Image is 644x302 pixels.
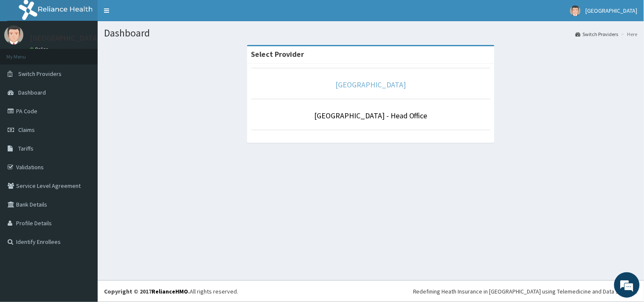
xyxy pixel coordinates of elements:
a: Switch Providers [576,31,619,38]
strong: Select Provider [251,49,304,59]
img: User Image [4,25,23,45]
img: d_794563401_company_1708531726252_794563401 [16,42,34,64]
span: We're online! [49,95,117,180]
span: [GEOGRAPHIC_DATA] [586,7,638,14]
li: Here [619,31,638,38]
div: Redefining Heath Insurance in [GEOGRAPHIC_DATA] using Telemedicine and Data Science! [413,287,638,296]
strong: Copyright © 2017 . [104,288,190,295]
a: [GEOGRAPHIC_DATA] - Head Office [314,111,427,120]
a: Online [30,46,50,52]
a: RelianceHMO [152,288,188,295]
img: User Image [570,6,581,16]
div: Minimize live chat window [139,4,160,25]
h1: Dashboard [104,28,638,39]
span: Dashboard [18,89,46,96]
footer: All rights reserved. [98,280,644,302]
span: Tariffs [18,145,34,152]
div: Chat with us now [44,48,143,59]
textarea: Type your message and hit 'Enter' [4,207,162,237]
span: Switch Providers [18,70,62,78]
a: [GEOGRAPHIC_DATA] [336,80,406,89]
span: Claims [18,126,35,134]
p: [GEOGRAPHIC_DATA] [30,34,100,42]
